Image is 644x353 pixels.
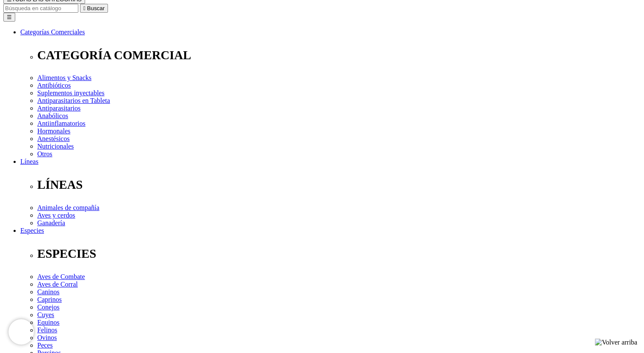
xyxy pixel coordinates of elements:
a: Aves de Corral [37,281,78,288]
a: Antiinflamatorios [37,120,86,127]
input: Buscar [3,4,78,13]
span: Buscar [87,5,105,11]
a: Nutricionales [37,143,74,150]
a: Animales de compañía [37,204,100,211]
a: Antiparasitarios [37,105,80,112]
a: Aves de Combate [37,273,85,280]
a: Alimentos y Snacks [37,74,91,81]
p: CATEGORÍA COMERCIAL [37,48,641,62]
i:  [83,5,86,11]
img: Volver arriba [595,339,637,346]
a: Especies [20,227,44,234]
a: Caprinos [37,296,62,303]
a: Ganadería [37,219,65,226]
button:  Buscar [80,4,108,13]
a: Anestésicos [37,135,69,142]
a: Equinos [37,319,59,326]
p: ESPECIES [37,247,641,261]
a: Líneas [20,158,39,165]
a: Conejos [37,303,59,311]
a: Antiparasitarios en Tableta [37,97,110,104]
iframe: Brevo live chat [8,319,34,345]
p: LÍNEAS [37,178,641,192]
a: Anabólicos [37,112,68,119]
a: Hormonales [37,127,70,135]
a: Cuyes [37,311,54,318]
a: Otros [37,150,53,157]
a: Suplementos inyectables [37,89,105,97]
a: Aves y cerdos [37,212,75,219]
a: Caninos [37,288,59,295]
a: Antibióticos [37,82,71,89]
a: Categorías Comerciales [20,28,85,36]
button: ☰ [3,13,15,22]
a: Felinos [37,326,57,334]
a: Ovinos [37,334,57,341]
a: Peces [37,342,53,349]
